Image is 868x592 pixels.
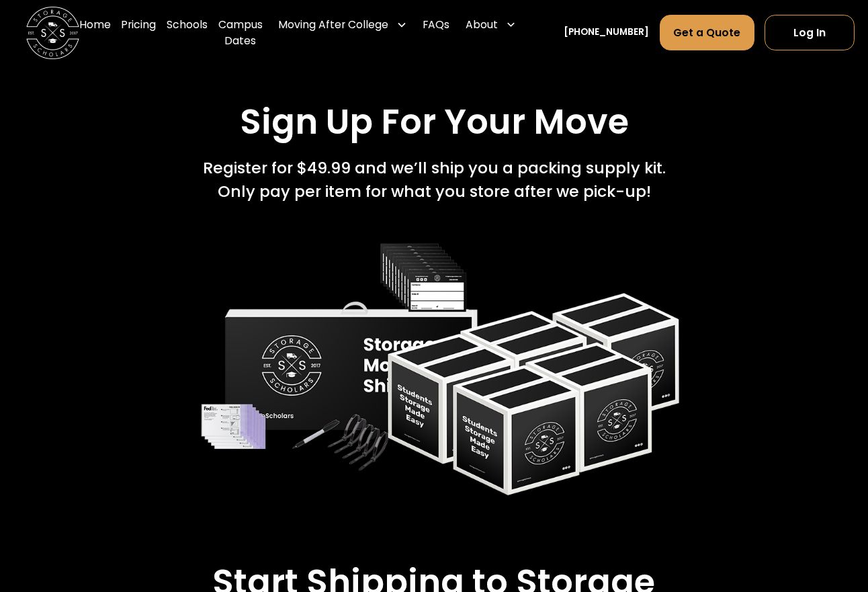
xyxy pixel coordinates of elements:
a: Pricing [121,7,156,59]
a: Log In [765,15,854,51]
a: Campus Dates [218,7,263,59]
a: Get a Quote [660,15,754,51]
a: FAQs [423,7,449,59]
a: Schools [167,7,208,59]
img: Storage Scholars main logo [26,7,79,59]
div: About [460,7,521,44]
div: Register for $49.99 and we’ll ship you a packing supply kit. Only pay per item for what you store... [203,156,666,204]
h2: Sign Up For Your Move [240,101,629,142]
div: About [466,17,498,34]
a: Home [79,7,111,59]
a: [PHONE_NUMBER] [564,26,649,40]
a: home [26,7,79,59]
div: Moving After College [278,17,388,34]
div: Moving After College [273,7,412,44]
